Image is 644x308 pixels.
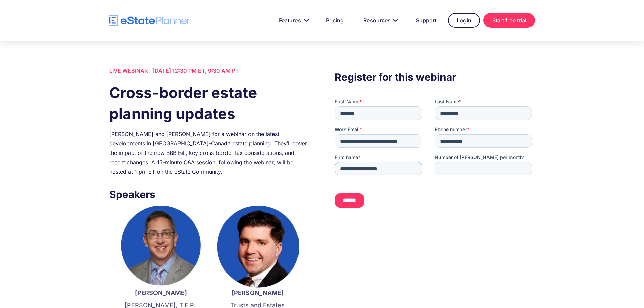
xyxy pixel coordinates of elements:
h3: Register for this webinar [335,69,535,85]
h3: Speakers [109,187,309,202]
strong: [PERSON_NAME] [232,289,284,297]
a: Resources [355,14,404,27]
strong: [PERSON_NAME] [135,289,187,297]
a: Login [448,13,480,28]
a: Support [408,14,445,27]
a: home [109,15,190,26]
div: LIVE WEBINAR | [DATE] 12:30 PM ET, 9:30 AM PT [109,66,309,75]
h1: Cross-border estate planning updates [109,82,309,124]
iframe: Form 0 [335,98,535,213]
a: Pricing [318,14,352,27]
div: [PERSON_NAME] and [PERSON_NAME] for a webinar on the latest developments in [GEOGRAPHIC_DATA]-Can... [109,129,309,176]
a: Start free trial [483,13,535,28]
a: Features [271,14,314,27]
